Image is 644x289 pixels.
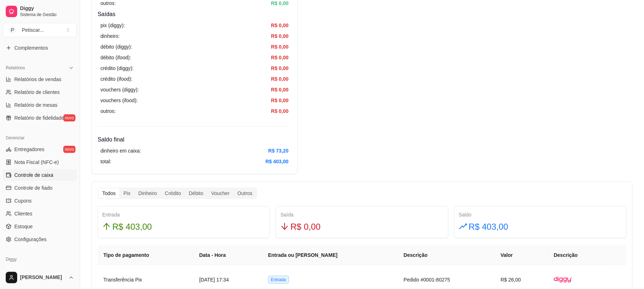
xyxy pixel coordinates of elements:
[469,220,508,234] span: R$ 403,00
[207,188,233,198] div: Voucher
[548,245,608,265] th: Descrição
[100,107,116,115] article: outros:
[14,76,62,83] span: Relatórios de vendas
[14,171,53,179] span: Controle de caixa
[3,23,77,37] button: Select a team
[20,274,65,281] span: [PERSON_NAME]
[3,86,77,98] a: Relatório de clientes
[161,188,185,198] div: Crédito
[100,54,131,61] article: débito (ifood):
[271,86,289,94] article: R$ 0,00
[20,5,74,12] span: Diggy
[3,169,77,181] a: Controle de caixa
[14,210,33,217] span: Clientes
[271,21,289,29] article: R$ 0,00
[495,245,548,265] th: Valor
[3,265,77,276] a: Planos
[3,195,77,206] a: Cupons
[3,221,77,232] a: Estoque
[262,245,398,265] th: Entrada ou [PERSON_NAME]
[102,222,111,231] span: arrow-up
[14,44,48,51] span: Complementos
[280,222,289,231] span: arrow-down
[100,75,132,83] article: crédito (ifood):
[98,135,291,144] h4: Saldo final
[98,188,119,198] div: Todos
[3,42,77,54] a: Complementos
[22,26,44,34] div: Petiscar ...
[14,89,60,96] span: Relatório de clientes
[6,65,25,71] span: Relatórios
[14,184,53,191] span: Controle de fiado
[3,208,77,219] a: Clientes
[501,276,542,284] article: R$ 26,00
[134,188,161,198] div: Dinheiro
[103,276,188,284] article: Transferência Pix
[185,188,207,198] div: Débito
[290,220,320,234] span: R$ 0,00
[554,271,572,289] img: diggy
[3,112,77,124] a: Relatório de fidelidadenovo
[193,245,262,265] th: Data - Hora
[199,276,257,284] article: [DATE] 17:34
[3,269,77,286] button: [PERSON_NAME]
[14,114,64,121] span: Relatório de fidelidade
[3,156,77,168] a: Nota Fiscal (NFC-e)
[100,43,132,51] article: débito (diggy):
[9,26,16,34] span: P
[268,147,289,155] article: R$ 73,20
[98,10,291,19] h4: Saídas
[459,222,467,231] span: rise
[3,3,77,20] a: DiggySistema de Gestão
[280,211,443,219] div: Saída
[100,86,139,94] article: vouchers (diggy):
[14,101,58,109] span: Relatório de mesas
[271,32,289,40] article: R$ 0,00
[398,245,495,265] th: Descrição
[3,182,77,194] a: Controle de fiado
[102,211,265,219] div: Entrada
[459,211,622,219] div: Saldo
[100,32,120,40] article: dinheiro:
[3,144,77,155] a: Entregadoresnovo
[100,21,125,29] article: pix (diggy):
[100,147,141,155] article: dinheiro em caixa:
[233,188,256,198] div: Outros
[271,64,289,72] article: R$ 0,00
[14,223,33,230] span: Estoque
[20,12,74,18] span: Sistema de Gestão
[271,75,289,83] article: R$ 0,00
[112,220,152,234] span: R$ 403,00
[14,236,46,243] span: Configurações
[100,158,111,165] article: total:
[14,146,44,153] span: Entregadores
[119,188,134,198] div: Pix
[3,234,77,245] a: Configurações
[14,159,59,166] span: Nota Fiscal (NFC-e)
[100,64,134,72] article: crédito (diggy):
[100,96,138,104] article: vouchers (ifood):
[271,43,289,51] article: R$ 0,00
[98,245,193,265] th: Tipo de pagamento
[265,158,289,165] article: R$ 403,00
[3,132,77,144] div: Gerenciar
[271,107,289,115] article: R$ 0,00
[271,54,289,61] article: R$ 0,00
[268,276,289,284] span: Entrada
[271,96,289,104] article: R$ 0,00
[14,197,31,204] span: Cupons
[3,254,77,265] div: Diggy
[3,99,77,111] a: Relatório de mesas
[3,74,77,85] a: Relatórios de vendas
